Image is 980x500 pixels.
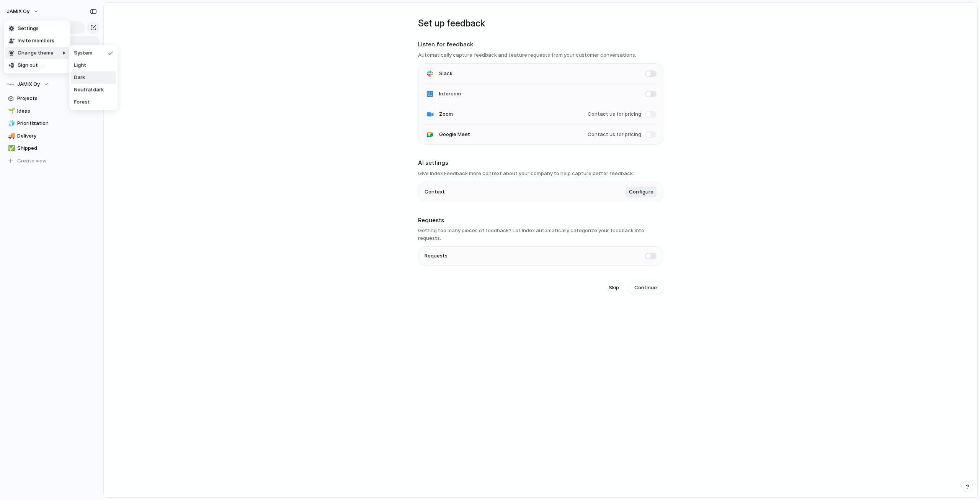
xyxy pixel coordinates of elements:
span: Sign out [18,62,38,69]
span: Dark [74,74,85,82]
span: Forest [74,98,90,106]
span: System [74,49,92,57]
span: Light [74,62,86,69]
span: Change theme [18,49,54,57]
span: Invite members [18,37,54,45]
span: Neutral dark [74,86,104,94]
span: Settings [18,25,39,33]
